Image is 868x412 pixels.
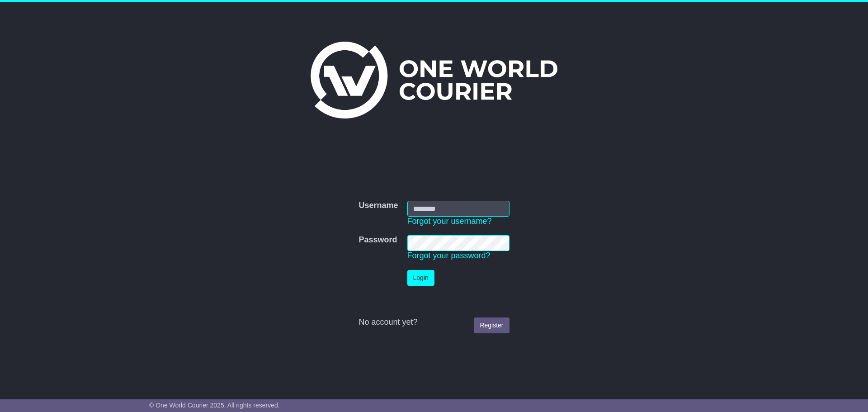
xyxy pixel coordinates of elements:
a: Forgot your password? [407,251,491,260]
label: Password [359,235,397,245]
img: One World [311,42,557,118]
a: Register [474,317,509,333]
a: Forgot your username? [407,217,492,226]
span: © One World Courier 2025. All rights reserved. [149,402,280,409]
label: Username [359,201,398,211]
button: Login [407,270,434,286]
div: No account yet? [359,317,509,327]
